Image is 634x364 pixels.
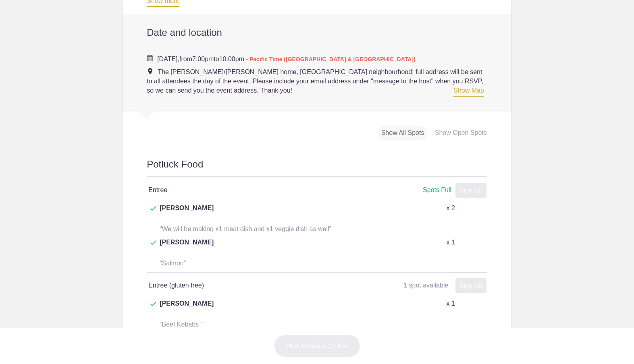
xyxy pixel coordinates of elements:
h2: Potluck Food [147,157,487,177]
span: - Pacific Time ([GEOGRAPHIC_DATA] & [GEOGRAPHIC_DATA]) [246,56,415,62]
span: “Beef Kebabs ” [160,321,203,328]
span: 10:00pm [219,56,244,62]
h4: Entree [148,185,317,195]
div: Show Open Spots [432,126,490,141]
p: x 1 [446,238,455,247]
h4: Entree (gluten free) [148,281,317,290]
span: “Salmon” [160,260,186,267]
span: [PERSON_NAME] [160,238,214,257]
p: x 1 [446,299,455,308]
p: x 2 [446,203,455,213]
span: “We will be making x1 meat dish and x1 veggie dish as well” [160,225,331,232]
div: Show All Spots [378,126,428,141]
img: Check dark green [150,206,156,211]
span: 7:00pm [192,56,214,62]
span: [PERSON_NAME] [160,299,214,318]
img: Check dark green [150,302,156,306]
span: [PERSON_NAME] [160,203,214,223]
div: Spots Full [423,185,451,195]
span: The [PERSON_NAME]/[PERSON_NAME] home, [GEOGRAPHIC_DATA] neighbourhood; full address will be sent ... [147,68,483,94]
button: Next: Review & Confirm [274,335,360,357]
img: Cal purple [147,55,153,61]
h2: Date and location [147,27,487,39]
img: Check dark green [150,240,156,245]
a: Show Map [453,87,484,97]
span: 1 spot available [403,282,448,289]
img: Event location [148,68,152,74]
span: [DATE], [157,56,179,62]
span: from to [157,56,416,62]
